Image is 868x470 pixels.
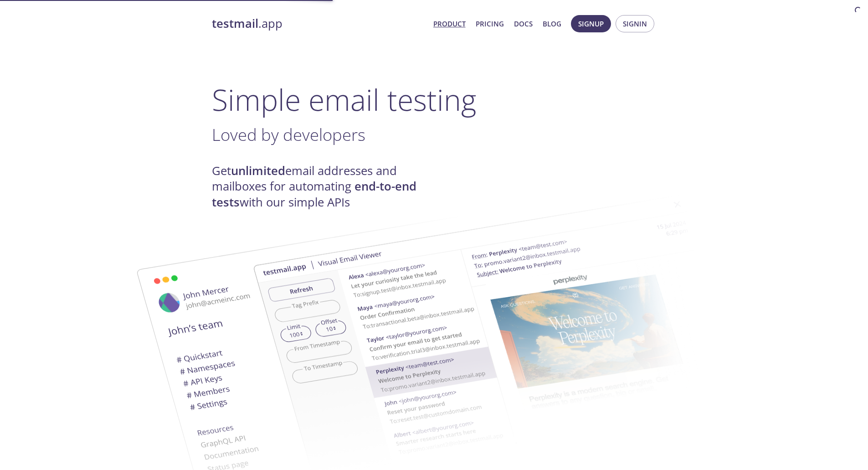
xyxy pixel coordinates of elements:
a: Docs [514,18,533,30]
h1: Simple email testing [212,82,657,117]
span: Signin [623,18,647,30]
span: Loved by developers [212,123,365,146]
span: Signup [578,18,604,30]
a: Pricing [476,18,504,30]
a: Product [433,18,466,30]
a: testmail.app [212,16,426,31]
strong: end-to-end tests [212,178,416,210]
a: Blog [543,18,561,30]
strong: unlimited [231,163,285,179]
strong: testmail [212,15,258,31]
button: Signin [616,15,654,32]
h4: Get email addresses and mailboxes for automating with our simple APIs [212,163,434,210]
button: Signup [571,15,611,32]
